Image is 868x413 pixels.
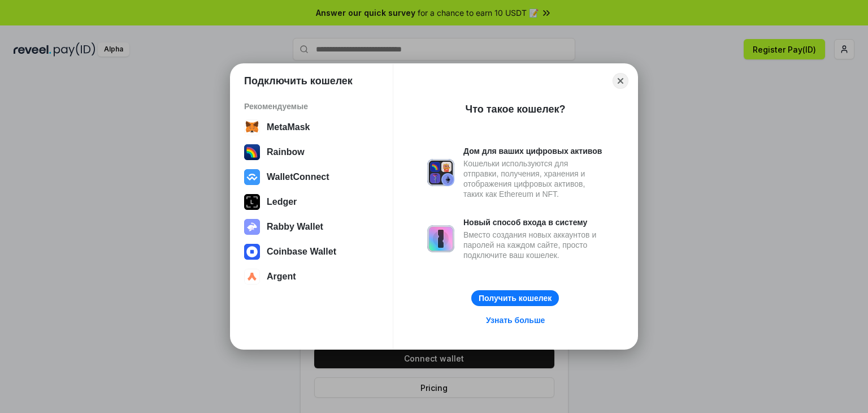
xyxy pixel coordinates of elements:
[427,225,454,252] img: svg+xml,%3Csvg%20xmlns%3D%22http%3A%2F%2Fwww.w3.org%2F2000%2Fsvg%22%20fill%3D%22none%22%20viewBox...
[267,272,296,282] div: Argent
[244,269,260,285] img: svg+xml,%3Csvg%20width%3D%2228%22%20height%3D%2228%22%20viewBox%3D%220%200%2028%2028%22%20fill%3D...
[241,166,383,188] button: WalletConnect
[244,101,379,111] div: Рекомендуемые
[479,293,552,303] div: Получить кошелек
[244,194,260,210] img: svg+xml,%3Csvg%20xmlns%3D%22http%3A%2F%2Fwww.w3.org%2F2000%2Fsvg%22%20width%3D%2228%22%20height%3...
[463,217,604,227] div: Новый способ входа в систему
[463,158,604,199] div: Кошельки используются для отправки, получения, хранения и отображения цифровых активов, таких как...
[466,102,566,116] div: Что такое кошелек?
[267,222,323,232] div: Rabby Wallet
[427,159,454,186] img: svg+xml,%3Csvg%20xmlns%3D%22http%3A%2F%2Fwww.w3.org%2F2000%2Fsvg%22%20fill%3D%22none%22%20viewBox...
[471,290,559,306] button: Получить кошелек
[244,169,260,185] img: svg+xml,%3Csvg%20width%3D%2228%22%20height%3D%2228%22%20viewBox%3D%220%200%2028%2028%22%20fill%3D...
[241,116,383,139] button: MetaMask
[241,191,383,213] button: Ledger
[244,144,260,160] img: svg+xml,%3Csvg%20width%3D%22120%22%20height%3D%22120%22%20viewBox%3D%220%200%20120%20120%22%20fil...
[267,172,329,182] div: WalletConnect
[463,230,604,260] div: Вместо создания новых аккаунтов и паролей на каждом сайте, просто подключите ваш кошелек.
[241,141,383,164] button: Rainbow
[241,216,383,238] button: Rabby Wallet
[244,74,353,88] h1: Подключить кошелек
[241,265,383,288] button: Argent
[241,240,383,263] button: Coinbase Wallet
[486,315,545,325] div: Узнать больше
[267,147,305,157] div: Rainbow
[479,313,552,328] a: Узнать больше
[267,197,297,207] div: Ledger
[244,119,260,135] img: svg+xml,%3Csvg%20width%3D%2228%22%20height%3D%2228%22%20viewBox%3D%220%200%2028%2028%22%20fill%3D...
[463,146,604,156] div: Дом для ваших цифровых активов
[244,244,260,260] img: svg+xml,%3Csvg%20width%3D%2228%22%20height%3D%2228%22%20viewBox%3D%220%200%2028%2028%22%20fill%3D...
[267,247,336,257] div: Coinbase Wallet
[267,122,310,132] div: MetaMask
[613,73,628,89] button: Close
[244,219,260,235] img: svg+xml,%3Csvg%20xmlns%3D%22http%3A%2F%2Fwww.w3.org%2F2000%2Fsvg%22%20fill%3D%22none%22%20viewBox...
